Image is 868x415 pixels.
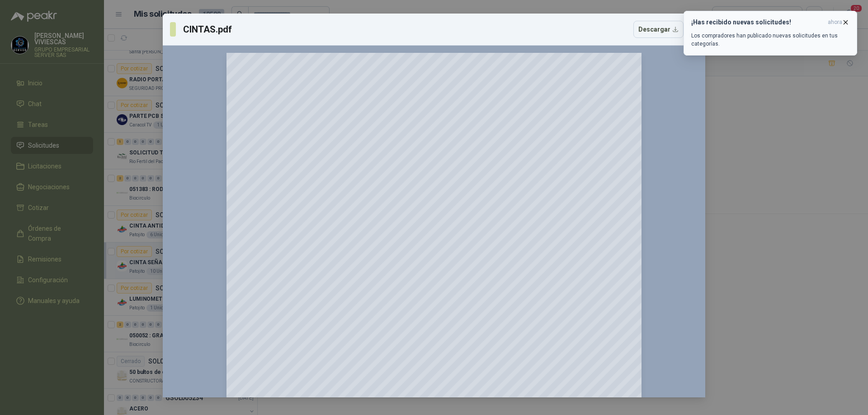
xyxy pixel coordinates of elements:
button: ¡Has recibido nuevas solicitudes!ahora Los compradores han publicado nuevas solicitudes en tus ca... [684,11,857,56]
p: Los compradores han publicado nuevas solicitudes en tus categorías. [691,32,849,48]
button: Descargar [633,21,684,38]
h3: ¡Has recibido nuevas solicitudes! [691,19,824,26]
span: ahora [828,19,842,26]
h3: CINTAS.pdf [183,23,233,36]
